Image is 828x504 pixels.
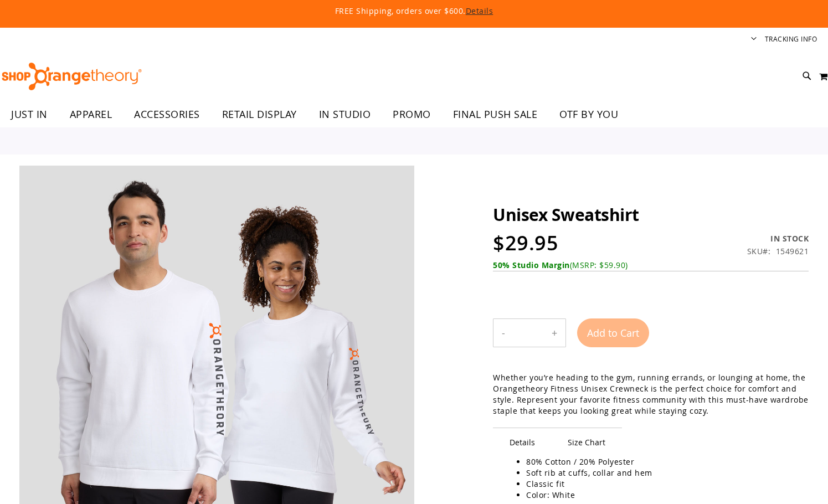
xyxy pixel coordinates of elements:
li: Soft rib at cuffs, collar and hem [526,467,798,479]
a: RETAIL DISPLAY [211,102,308,127]
a: FINAL PUSH SALE [442,102,549,127]
button: Account menu [751,34,757,45]
input: Product quantity [513,320,543,346]
a: OTF BY YOU [548,102,629,127]
b: 50% Studio Margin [493,260,570,270]
button: Decrease product quantity [493,319,513,347]
span: APPAREL [70,102,112,127]
span: JUST IN [11,102,48,127]
span: RETAIL DISPLAY [222,102,297,127]
li: Classic fit [526,479,798,490]
span: ACCESSORIES [134,102,200,127]
a: ACCESSORIES [123,102,211,127]
p: FREE Shipping, orders over $600. [82,6,747,17]
span: IN STUDIO [319,102,371,127]
li: 80% Cotton / 20% Polyester [526,456,798,467]
span: $29.95 [493,229,558,256]
div: Whether you’re heading to the gym, running errands, or lounging at home, the Orangetheory Fitness... [493,372,809,416]
span: Details [493,428,552,456]
a: PROMO [382,102,442,127]
div: (MSRP: $59.90) [493,260,809,271]
strong: SKU [747,246,771,256]
a: IN STUDIO [308,102,382,127]
div: 1549621 [776,246,809,257]
span: PROMO [393,102,431,127]
span: OTF BY YOU [559,102,618,127]
a: APPAREL [59,102,124,127]
a: Tracking Info [765,34,817,44]
button: Increase product quantity [543,319,565,347]
div: In stock [747,233,809,244]
span: FINAL PUSH SALE [453,102,538,127]
span: Unisex Sweatshirt [493,203,639,226]
div: Availability [747,233,809,244]
li: Color: White [526,490,798,501]
a: Details [466,6,493,16]
span: Size Chart [551,428,622,456]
